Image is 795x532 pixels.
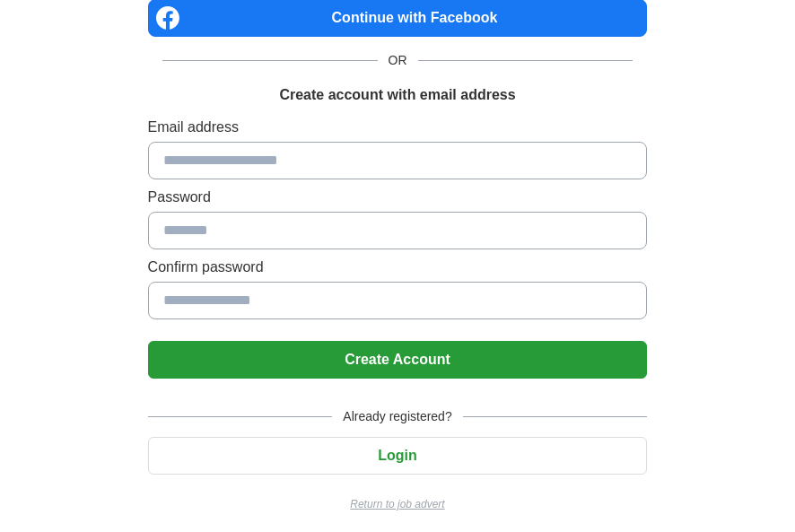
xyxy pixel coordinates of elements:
label: Password [148,187,648,208]
span: OR [378,51,418,70]
button: Create Account [148,341,648,379]
a: Return to job advert [148,496,648,512]
h1: Create account with email address [279,84,515,106]
span: Already registered? [332,407,462,426]
a: Login [148,448,648,463]
button: Login [148,437,648,475]
label: Confirm password [148,257,648,278]
label: Email address [148,117,648,138]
